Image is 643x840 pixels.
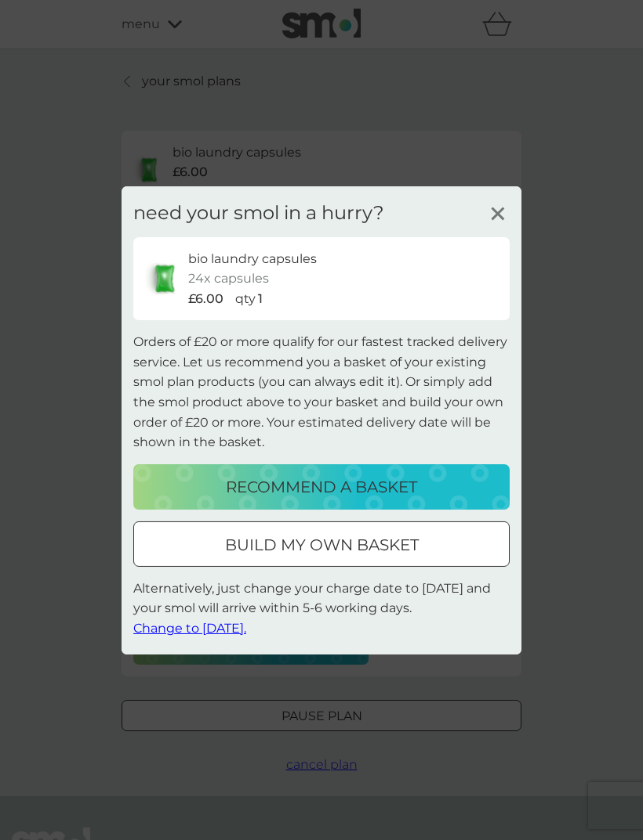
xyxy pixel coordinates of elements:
p: qty [235,289,256,309]
p: 1 [258,289,263,309]
h3: need your smol in a hurry? [133,201,384,224]
span: Change to [DATE]. [133,621,246,636]
p: bio laundry capsules [188,248,317,269]
button: build my own basket [133,521,510,567]
p: 24x capsules [188,269,269,289]
p: £6.00 [188,289,223,309]
button: recommend a basket [133,464,510,510]
button: Change to [DATE]. [133,618,246,639]
p: build my own basket [225,532,419,557]
p: recommend a basket [226,474,417,499]
p: Alternatively, just change your charge date to [DATE] and your smol will arrive within 5-6 workin... [133,579,510,639]
p: Orders of £20 or more qualify for our fastest tracked delivery service. Let us recommend you a ba... [133,332,510,452]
